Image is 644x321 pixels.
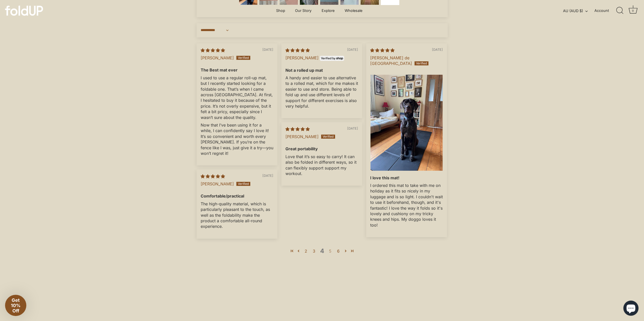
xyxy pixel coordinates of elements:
a: Page 24 [349,248,356,254]
a: Page 5 [342,248,349,254]
span: [DATE] [347,47,358,52]
span: 5 star review [201,48,225,53]
a: Search [614,5,625,16]
a: Link to user picture 1 [370,75,443,171]
span: [DATE] [262,47,273,52]
a: Shop [272,6,290,15]
span: [PERSON_NAME] de [GEOGRAPHIC_DATA] [370,55,412,66]
div: 0 [630,8,635,13]
p: I ordered this mat to take with me on holiday as it fits so nicely in my luggage and is so light.... [370,183,443,228]
a: Explore [317,6,339,15]
p: The high-quality material, which is particularly pleasant to the touch, as well as the foldabilit... [201,201,273,229]
b: I love this mat! [370,175,443,181]
p: I used to use a regular roll-up mat, but I recently started looking for a foldable one. That’s wh... [201,75,273,120]
select: Sort dropdown [201,25,230,35]
p: Love that it’s so easy to carry! It can also be folded in different ways, so it can flexibly supp... [285,154,358,177]
span: [DATE] [262,174,273,178]
img: Verified by Shop [320,56,344,61]
button: AU (AUD $) [563,9,593,13]
a: Page 1 [289,248,295,254]
a: Page 2 [302,248,310,254]
a: Cart [627,5,638,16]
span: [PERSON_NAME] [201,55,234,60]
span: [PERSON_NAME] [285,134,319,139]
b: Comfortable/practical [201,193,273,199]
a: Account [594,8,618,14]
inbox-online-store-chat: Shopify online store chat [622,301,640,317]
span: 5 star review [285,127,310,132]
a: Our Story [291,6,316,15]
b: Great portability [285,146,358,152]
a: Wholesale [340,6,367,15]
b: The Best mat ever [201,67,273,73]
a: Page 3 [310,248,318,254]
span: [PERSON_NAME] [285,55,319,60]
span: Get 10% Off [11,298,20,313]
a: Page 5 [326,248,334,254]
p: A handy and easier to use alternative to a rolled mat, which for me makes it easier to use and st... [285,75,358,109]
a: Page 3 [295,248,302,254]
span: 5 star review [285,48,310,53]
b: Not a rolled up mat [285,67,358,73]
span: [PERSON_NAME] [201,181,234,186]
span: [DATE] [432,47,443,52]
img: User picture [370,75,443,171]
div: Primary navigation [264,6,375,15]
div: Get 10% Off [5,295,26,316]
p: Now that I’ve been using it for a while, I can confidently say I love it! It’s so convenient and ... [201,122,273,156]
span: 5 star review [370,48,394,53]
span: 5 star review [201,174,225,179]
span: [DATE] [347,126,358,131]
a: Page 6 [334,248,342,254]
